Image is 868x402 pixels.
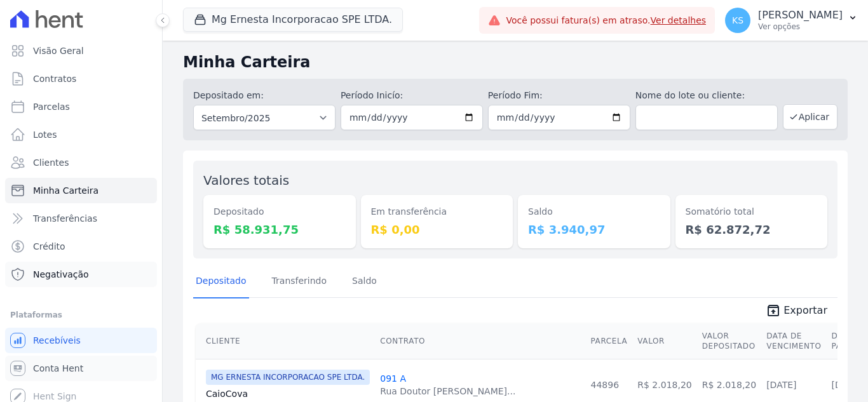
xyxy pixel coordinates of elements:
dd: R$ 58.931,75 [214,221,346,238]
p: Ver opções [758,22,843,32]
a: [DATE] [832,380,862,390]
dt: Somatório total [686,205,818,218]
button: KS [PERSON_NAME] Ver opções [715,3,868,38]
a: Crédito [5,234,157,259]
span: Visão Geral [33,44,84,57]
span: Negativação [33,268,89,281]
a: 091 A [380,373,406,384]
a: Saldo [349,265,379,298]
a: Ver detalhes [651,15,707,25]
dd: R$ 0,00 [371,221,503,238]
label: Nome do lote ou cliente: [635,89,778,102]
a: Transferindo [269,265,330,298]
dt: Em transferência [371,205,503,218]
dd: R$ 3.940,97 [528,221,660,238]
i: unarchive [766,303,781,318]
a: [DATE] [766,380,796,390]
span: Parcelas [33,100,70,113]
a: Visão Geral [5,38,157,64]
span: MG ERNESTA INCORPORACAO SPE LTDA. [206,370,370,385]
a: Transferências [5,206,157,231]
th: Data de Vencimento [761,323,826,359]
span: Recebíveis [33,334,81,347]
th: Parcela [586,323,633,359]
span: Minha Carteira [33,184,98,197]
button: Mg Ernesta Incorporacao SPE LTDA. [183,8,403,32]
a: Recebíveis [5,328,157,353]
span: Conta Hent [33,362,83,375]
a: Parcelas [5,94,157,119]
p: [PERSON_NAME] [758,9,843,22]
th: Cliente [196,323,375,359]
span: Transferências [33,212,97,225]
dt: Saldo [528,205,660,218]
label: Valores totais [203,173,289,188]
span: Lotes [33,128,57,141]
a: Clientes [5,150,157,175]
a: CaioCova [206,387,370,400]
div: Plataformas [10,307,152,323]
th: Contrato [375,323,585,359]
dd: R$ 62.872,72 [686,221,818,238]
label: Período Inicío: [341,89,483,102]
span: Crédito [33,240,65,253]
a: Conta Hent [5,356,157,381]
dt: Depositado [214,205,346,218]
label: Período Fim: [488,89,630,102]
button: Aplicar [783,104,837,130]
a: Contratos [5,66,157,91]
h2: Minha Carteira [183,51,848,74]
span: KS [732,16,743,25]
span: Contratos [33,72,76,85]
th: Valor [632,323,696,359]
a: Lotes [5,122,157,147]
a: Negativação [5,262,157,287]
a: unarchive Exportar [756,303,837,321]
label: Depositado em: [193,90,264,100]
span: Clientes [33,156,69,169]
span: Exportar [783,303,827,318]
div: Rua Doutor [PERSON_NAME]... [380,385,515,398]
span: Você possui fatura(s) em atraso. [506,14,706,27]
a: Minha Carteira [5,178,157,203]
a: 44896 [591,380,620,390]
a: Depositado [193,265,249,298]
th: Valor Depositado [697,323,761,359]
